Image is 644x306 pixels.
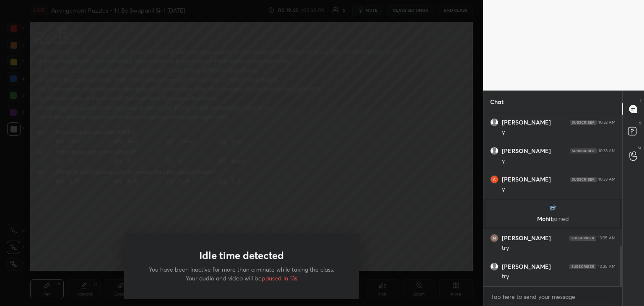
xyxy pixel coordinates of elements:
[491,215,615,222] p: Mohit
[483,113,622,286] div: grid
[570,120,597,125] img: 4P8fHbbgJtejmAAAAAElFTkSuQmCC
[502,272,615,281] div: try
[570,148,597,153] img: 4P8fHbbgJtejmAAAAAElFTkSuQmCC
[570,177,597,182] img: 4P8fHbbgJtejmAAAAAElFTkSuQmCC
[569,264,596,269] img: 4P8fHbbgJtejmAAAAAElFTkSuQmCC
[144,265,339,283] p: You have been inactive for more than a minute while taking the class. Your audio and video will be
[638,144,641,150] p: G
[598,177,615,182] div: 10:33 AM
[639,121,641,127] p: D
[491,119,498,126] img: default.png
[491,147,498,155] img: default.png
[598,264,615,269] div: 10:35 AM
[598,120,615,125] div: 10:32 AM
[502,147,551,155] h6: [PERSON_NAME]
[639,97,641,104] p: T
[483,91,510,113] p: Chat
[262,274,297,282] span: paused in 13s
[199,249,284,262] h1: Idle time detected
[502,128,615,137] div: y
[549,204,557,212] img: thumbnail.jpg
[502,119,551,126] h6: [PERSON_NAME]
[502,234,551,242] h6: [PERSON_NAME]
[598,236,615,241] div: 10:35 AM
[598,148,615,153] div: 10:33 AM
[569,236,596,241] img: 4P8fHbbgJtejmAAAAAElFTkSuQmCC
[491,263,498,270] img: default.png
[502,244,615,252] div: try
[502,176,551,183] h6: [PERSON_NAME]
[502,185,615,194] div: y
[491,176,498,183] img: thumbnail.jpg
[502,263,551,270] h6: [PERSON_NAME]
[553,215,569,223] span: joined
[491,234,498,242] img: thumbnail.jpg
[502,157,615,165] div: y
